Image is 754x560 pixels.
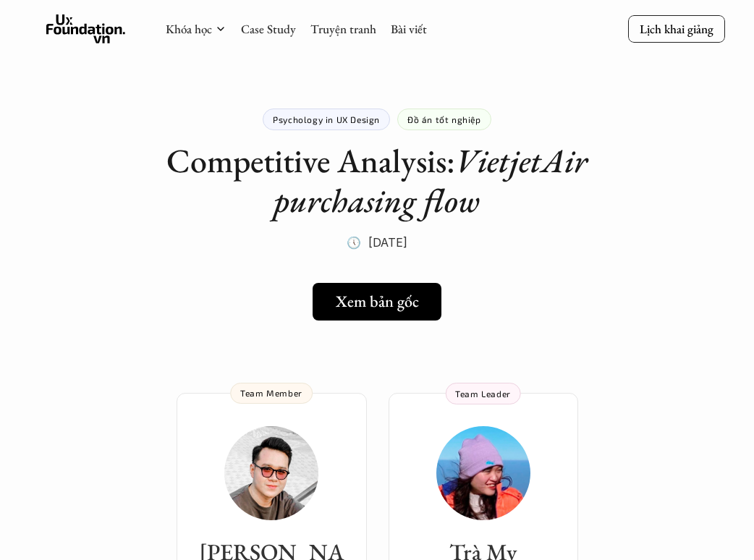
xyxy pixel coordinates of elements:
a: Khóa học [166,21,212,37]
p: 🕔 [DATE] [347,232,407,253]
p: Psychology in UX Design [273,114,380,124]
a: Lịch khai giảng [628,15,725,43]
p: Team Member [240,388,302,398]
h1: Competitive Analysis: [113,141,640,221]
h5: Xem bản gốc [336,292,419,311]
a: Bài viết [391,21,427,37]
p: Đồ án tốt nghiệp [407,114,481,124]
a: Xem bản gốc [313,283,441,321]
p: Lịch khai giảng [640,21,713,37]
em: VietjetAir purchasing flow [274,139,595,222]
p: Team Leader [455,389,511,399]
a: Truyện tranh [310,21,376,37]
a: Case Study [241,21,296,37]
